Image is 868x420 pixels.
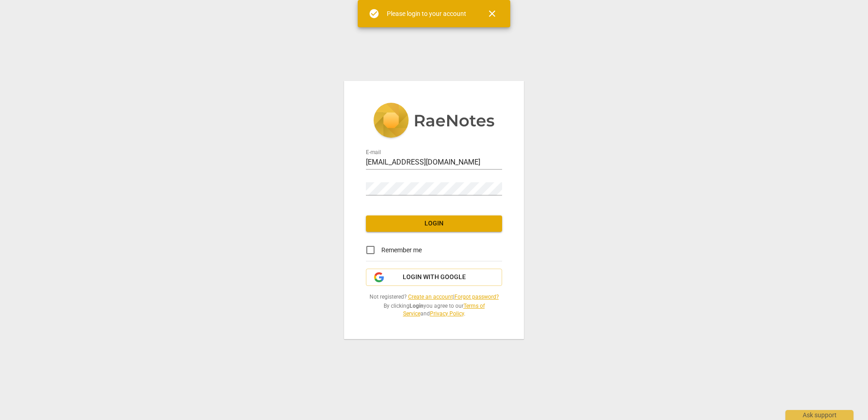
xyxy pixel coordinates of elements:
span: check_circle [369,8,380,19]
a: Create an account [408,294,453,300]
div: Please login to your account [387,9,466,19]
b: Login [409,303,424,309]
span: Not registered? | [366,293,502,301]
span: Remember me [381,245,422,255]
span: Login [373,219,495,228]
span: close [487,8,498,19]
a: Privacy Policy [430,310,464,317]
button: Close [481,3,503,25]
a: Terms of Service [403,303,485,317]
label: E-mail [366,150,381,155]
img: 5ac2273c67554f335776073100b6d88f.svg [373,103,495,140]
button: Login [366,215,502,232]
button: Login with Google [366,269,502,286]
span: Login with Google [403,273,466,282]
a: Forgot password? [454,294,499,300]
span: By clicking you agree to our and . [366,302,502,317]
div: Ask support [785,410,853,420]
